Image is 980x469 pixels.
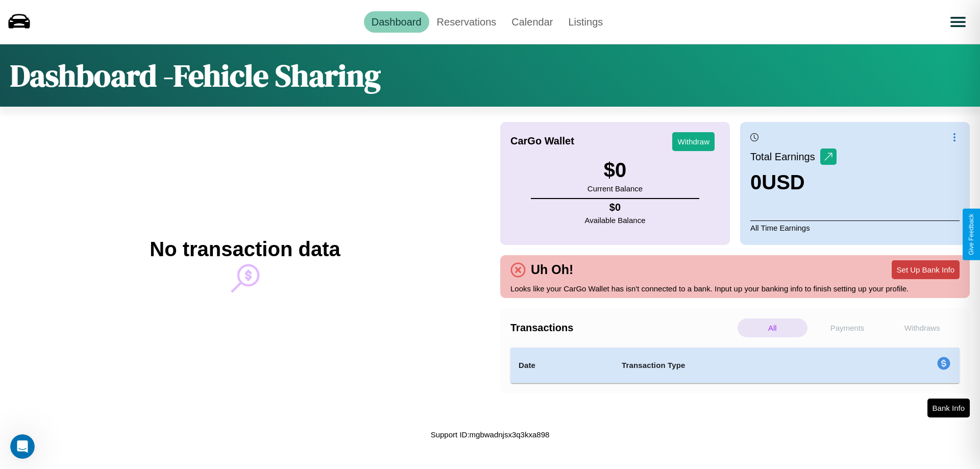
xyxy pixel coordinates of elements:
[519,359,605,372] h4: Date
[526,262,578,277] h4: Uh Oh!
[944,8,972,36] button: Open menu
[622,359,853,372] h4: Transaction Type
[750,171,837,194] h3: 0 USD
[587,182,643,195] p: Current Balance
[887,318,957,337] p: Withdraws
[510,135,574,147] h4: CarGo Wallet
[431,428,550,441] p: Support ID: mgbwadnjsx3q3kxa898
[968,214,975,255] div: Give Feedback
[364,11,429,33] a: Dashboard
[738,318,807,337] p: All
[750,147,820,166] p: Total Earnings
[510,348,960,383] table: simple table
[504,11,560,33] a: Calendar
[585,202,646,213] h4: $ 0
[813,318,883,337] p: Payments
[585,213,646,227] p: Available Balance
[927,399,970,417] button: Bank Info
[510,282,960,295] p: Looks like your CarGo Wallet has isn't connected to a bank. Input up your banking info to finish ...
[10,55,381,96] h1: Dashboard - Fehicle Sharing
[750,220,960,235] p: All Time Earnings
[150,238,340,261] h2: No transaction data
[560,11,610,33] a: Listings
[892,260,960,279] button: Set Up Bank Info
[587,159,643,182] h3: $ 0
[10,434,35,459] iframe: Intercom live chat
[429,11,504,33] a: Reservations
[672,132,715,151] button: Withdraw
[510,322,735,334] h4: Transactions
